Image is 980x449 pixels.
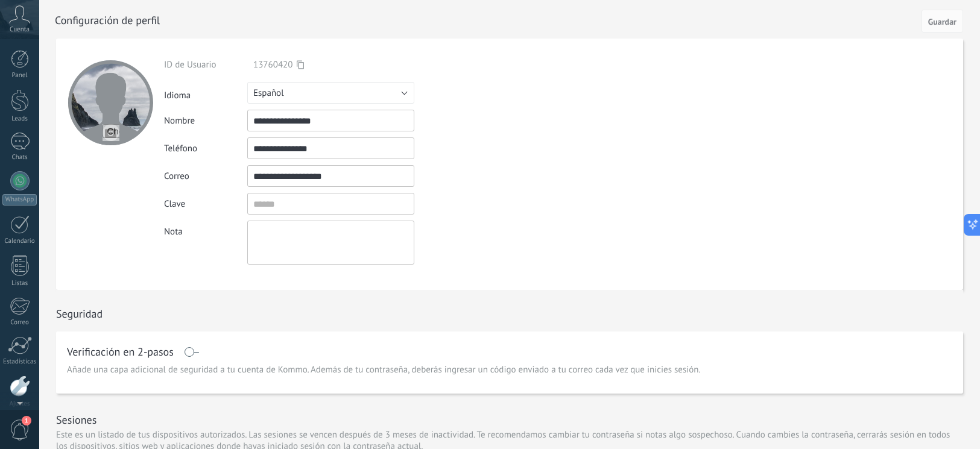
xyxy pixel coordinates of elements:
div: Calendario [2,237,37,245]
h1: Verificación en 2-pasos [67,347,174,357]
div: Nombre [164,115,247,127]
button: Guardar [922,10,963,33]
div: WhatsApp [2,194,37,206]
span: 1 [22,416,31,425]
div: Correo [164,171,247,182]
h1: Sesiones [56,413,96,427]
div: Chats [2,154,37,162]
span: 13760420 [253,59,292,71]
div: Listas [2,280,37,287]
span: Cuenta [10,26,30,34]
span: Añade una capa adicional de seguridad a tu cuenta de Kommo. Además de tu contraseña, deberás ingr... [67,364,701,376]
div: Nota [164,221,247,237]
button: Español [247,82,414,104]
div: Clave [164,198,247,210]
h1: Seguridad [56,307,103,321]
div: Panel [2,72,37,80]
div: ID de Usuario [164,59,247,71]
span: Español [253,87,284,99]
div: Idioma [164,85,247,101]
div: Estadísticas [2,358,37,366]
div: Teléfono [164,143,247,154]
div: Correo [2,319,37,327]
span: Guardar [928,17,956,26]
div: Leads [2,115,37,123]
